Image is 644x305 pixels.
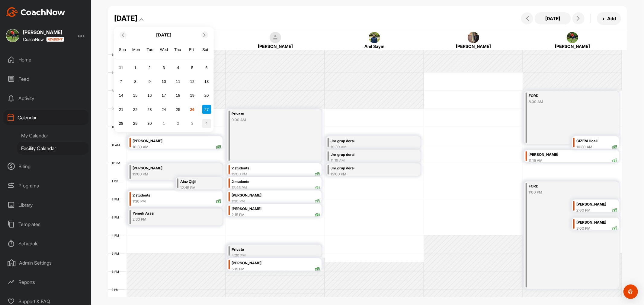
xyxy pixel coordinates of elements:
div: Choose Saturday, September 13th, 2025 [202,77,211,86]
div: 9 AM [108,107,125,111]
div: 2 students [232,165,320,172]
div: Choose Thursday, September 18th, 2025 [174,91,183,100]
div: 3 PM [108,215,125,219]
div: Private [232,111,305,118]
div: Choose Monday, September 1st, 2025 [131,63,140,72]
div: Mon [132,46,140,54]
div: Home [3,52,88,67]
div: Admin Settings [3,255,88,270]
div: 10:30 AM [576,144,592,150]
div: Activity [3,91,88,106]
div: [PERSON_NAME] [531,43,614,49]
div: CoachNow [23,37,64,42]
div: 5:15 PM [232,266,245,272]
div: 9:00 AM [232,117,305,123]
div: Choose Tuesday, September 2nd, 2025 [145,63,154,72]
div: 11:15 AM [331,158,404,163]
div: Feed [3,71,88,86]
div: [PERSON_NAME] [232,192,320,199]
div: Choose Wednesday, October 1st, 2025 [159,119,168,128]
div: Choose Wednesday, September 24th, 2025 [159,105,168,114]
div: Tue [146,46,154,54]
div: [DATE] [114,13,137,24]
div: Choose Saturday, September 27th, 2025 [202,105,211,114]
div: Schedule [3,236,88,251]
div: [PERSON_NAME] [576,201,617,208]
div: Choose Friday, September 5th, 2025 [188,63,197,72]
div: Yemek Arası [133,210,206,217]
img: square_9586089d7e11ec01d9bb61086f6e34e5.jpg [369,32,380,43]
div: Choose Sunday, August 31st, 2025 [117,63,126,72]
div: 4 PM [108,234,125,237]
div: 10:30 AM [133,144,149,150]
div: Choose Saturday, September 20th, 2025 [202,91,211,100]
div: 11:15 AM [529,158,543,163]
div: Choose Sunday, September 14th, 2025 [117,91,126,100]
div: 2:15 PM [232,212,245,218]
div: [PERSON_NAME] [133,165,206,172]
div: Choose Wednesday, September 17th, 2025 [159,91,168,100]
div: Templates [3,217,88,232]
div: 12:00 PM [232,171,247,177]
img: CoachNow [6,7,65,17]
div: Wed [160,46,168,54]
div: Choose Sunday, September 28th, 2025 [117,119,126,128]
img: square_0221d115ea49f605d8705f6c24cfd99a.jpg [6,29,19,42]
div: 6 AM [108,53,125,56]
div: Programs [3,178,88,193]
div: Choose Friday, September 19th, 2025 [188,91,197,100]
div: 8 AM [108,89,125,93]
div: [PERSON_NAME] [234,43,316,49]
div: 8:00 AM [529,99,602,105]
div: 10:30 AM [331,144,404,150]
div: 1:30 PM [232,199,245,204]
div: 2 students [232,178,320,185]
div: FORD [529,93,602,99]
div: 2 students [133,192,221,199]
div: 12:45 PM [180,185,215,190]
div: Choose Sunday, September 7th, 2025 [117,77,126,86]
div: 7 AM [108,71,125,74]
div: Fri [187,46,195,54]
div: [PERSON_NAME] [133,138,221,145]
div: [PERSON_NAME] [23,30,64,35]
div: Sun [118,46,126,54]
div: [PERSON_NAME] [232,206,320,212]
div: 12:00 PM [331,171,404,177]
div: Thu [174,46,182,54]
img: square_0221d115ea49f605d8705f6c24cfd99a.jpg [567,32,578,43]
div: Sat [201,46,209,54]
div: 2:00 PM [576,208,591,213]
div: Reports [3,275,88,290]
div: Choose Monday, September 8th, 2025 [131,77,140,86]
img: CoachNow acadmey [46,37,64,42]
div: Choose Tuesday, September 16th, 2025 [145,91,154,100]
div: Jnr grup dersi [331,151,404,158]
div: Choose Tuesday, September 23rd, 2025 [145,105,154,114]
div: Choose Friday, September 12th, 2025 [188,77,197,86]
span: + [602,15,605,22]
div: Choose Monday, September 29th, 2025 [131,119,140,128]
div: Choose Saturday, October 4th, 2025 [202,119,211,128]
div: 11 AM [108,143,126,147]
div: 12 PM [108,161,126,165]
p: [DATE] [156,31,171,38]
div: [PERSON_NAME] [232,260,320,267]
div: Choose Saturday, September 6th, 2025 [202,63,211,72]
div: Choose Monday, September 22nd, 2025 [131,105,140,114]
div: 7 PM [108,288,125,291]
div: Choose Thursday, October 2nd, 2025 [174,119,183,128]
div: Choose Tuesday, September 9th, 2025 [145,77,154,86]
img: square_default-ef6cabf814de5a2bf16c804365e32c732080f9872bdf737d349900a9daf73cf9.png [270,32,281,43]
div: Alaz Çiğil [180,178,215,185]
div: 12:45 PM [232,185,247,190]
div: Choose Sunday, September 21st, 2025 [117,105,126,114]
div: Anıl Sayın [333,43,415,49]
div: Open Intercom Messenger [623,285,638,299]
div: 1:30 PM [133,199,146,204]
button: [DATE] [535,12,571,24]
div: FORD [529,183,602,190]
button: +Add [597,12,621,25]
div: Choose Thursday, September 25th, 2025 [174,105,183,114]
div: 1 PM [108,179,124,183]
